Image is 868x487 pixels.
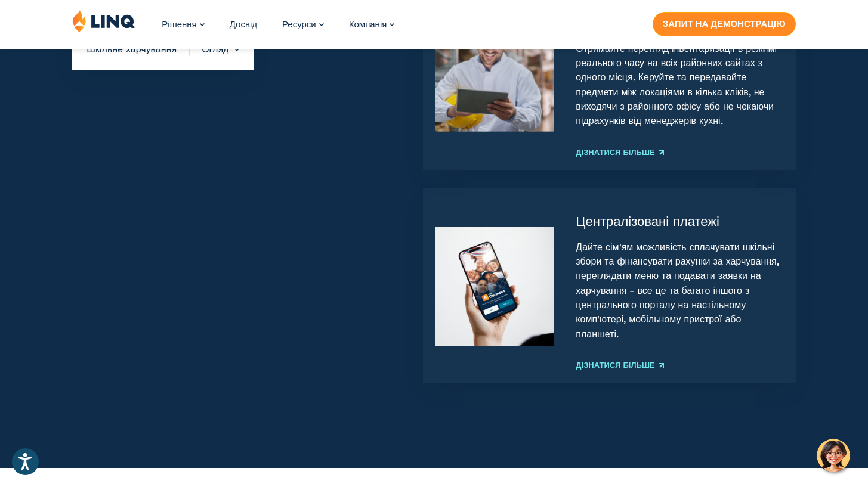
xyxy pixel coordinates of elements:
[230,19,257,30] a: Досвід
[282,19,316,30] span: Ресурси
[653,12,796,36] a: ЗАПИТ НА ДЕМОНСТРАЦІЮ
[576,240,783,342] p: Дайте сім'ям можливість сплачувати шкільні збори та фінансувати рахунки за харчування, переглядат...
[349,19,387,30] span: Компанія
[817,439,850,472] button: Привіт, є питання? Давай поговоримо.
[576,361,663,369] a: ДІЗНАТИСЯ БІЛЬШЕ
[162,10,394,49] nav: Первинна навігація
[349,19,395,30] a: Компанія
[653,10,796,36] nav: Кнопкова навігація
[576,42,783,129] p: Отримайте перегляд інвентаризації в режимі реального часу на всіх районних сайтах з одного місця....
[162,19,196,30] span: Рішення
[87,43,190,56] span: Шкільне харчування
[282,19,324,30] a: Ресурси
[190,29,239,70] li: Огляд
[576,148,663,156] a: ДІЗНАТИСЯ БІЛЬШЕ
[162,19,204,30] a: Рішення
[576,213,783,230] h4: Централізовані платежі
[72,10,135,32] img: LINQ | Програмне забезпечення K‐12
